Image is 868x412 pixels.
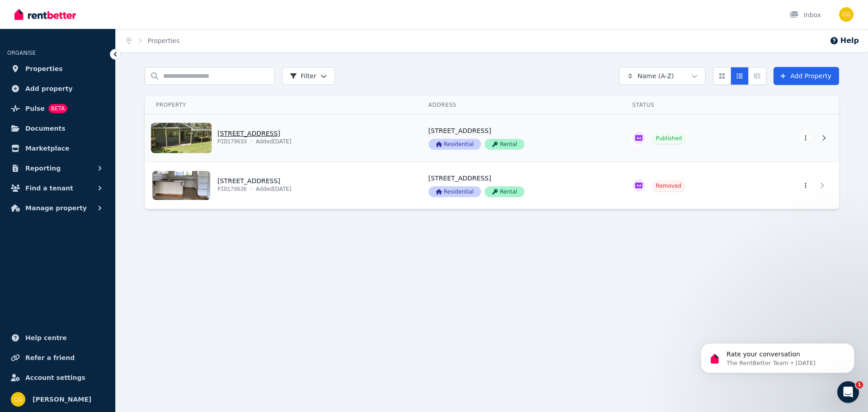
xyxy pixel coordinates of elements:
[290,71,316,81] span: Filter
[25,183,73,194] span: Find a tenant
[25,103,45,114] span: Pulse
[789,10,821,19] div: Inbox
[7,139,108,157] a: Marketplace
[856,381,863,388] span: 1
[148,37,180,44] a: Properties
[25,352,75,363] span: Refer a friend
[282,67,335,85] button: Filter
[622,114,751,161] a: View details for 128 Cudgel Road, Yanco
[7,349,108,367] a: Refer a friend
[33,394,91,405] span: [PERSON_NAME]
[145,114,418,161] a: View details for 128 Cudgel Road, Yanco
[25,123,66,134] span: Documents
[7,80,108,98] a: Add property
[713,67,766,85] div: View options
[7,159,108,177] button: Reporting
[25,332,67,343] span: Help centre
[7,199,108,217] button: Manage property
[731,67,749,85] button: Compact list view
[11,392,25,407] img: Chris George
[7,50,36,56] span: ORGANISE
[116,29,190,52] nav: Breadcrumb
[839,7,854,22] img: Chris George
[418,162,622,209] a: View details for 144 Cudgel Road, Yanco
[25,83,73,94] span: Add property
[418,96,622,114] th: Address
[25,372,85,383] span: Account settings
[145,162,418,209] a: View details for 144 Cudgel Road, Yanco
[830,35,859,46] button: Help
[619,67,706,85] button: Name (A-Z)
[7,369,108,387] a: Account settings
[7,119,108,137] a: Documents
[687,324,868,388] iframe: Intercom notifications message
[622,96,751,114] th: Status
[799,180,812,191] button: More options
[25,163,61,174] span: Reporting
[774,67,839,85] a: Add Property
[799,133,812,143] button: More options
[748,67,766,85] button: Expanded list view
[25,203,87,213] span: Manage property
[713,67,731,85] button: Card view
[145,96,418,114] th: Property
[25,63,63,74] span: Properties
[622,162,751,209] a: View details for 144 Cudgel Road, Yanco
[751,162,839,209] a: View details for 144 Cudgel Road, Yanco
[837,381,859,403] iframe: Intercom live chat
[7,179,108,197] button: Find a tenant
[418,114,622,161] a: View details for 128 Cudgel Road, Yanco
[7,99,108,118] a: PulseBETA
[751,114,839,161] a: View details for 128 Cudgel Road, Yanco
[25,143,69,154] span: Marketplace
[637,71,674,81] span: Name (A-Z)
[7,329,108,347] a: Help centre
[7,60,108,78] a: Properties
[48,104,67,113] span: BETA
[14,8,76,21] img: RentBetter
